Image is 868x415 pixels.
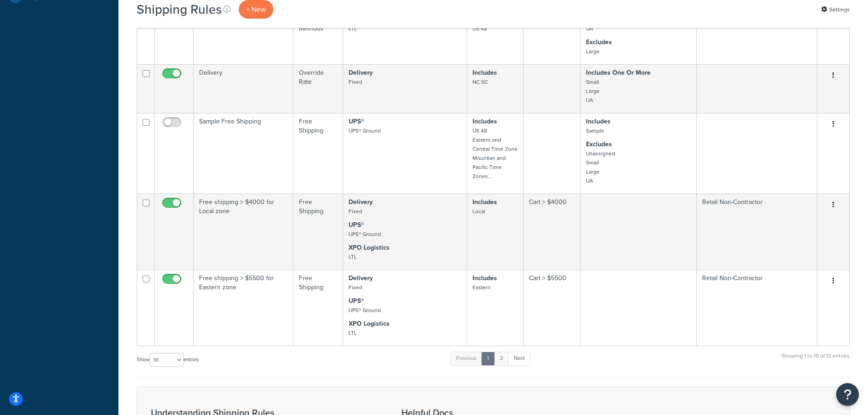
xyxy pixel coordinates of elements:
small: Local [473,207,485,215]
div: Showing 1 to 10 of 13 entries [781,351,850,370]
td: 0-150lbs [524,11,580,64]
strong: Includes [473,273,497,283]
label: Show entries [137,353,199,367]
small: Fixed [349,283,362,292]
small: UA [586,25,593,33]
select: Showentries [149,353,184,367]
small: Fixed [349,78,362,86]
td: Retail Non-Contractor [697,270,817,346]
strong: Includes [473,197,497,207]
small: LTL [349,253,357,261]
strong: UPS® [349,296,364,306]
td: Delivery [194,64,293,113]
td: Free Shipping [293,194,343,270]
h1: Shipping Rules [137,0,222,18]
td: Override Rate [293,64,343,113]
td: Cart > $4000 [524,194,580,270]
strong: Delivery [349,68,373,77]
button: Open Resource Center [836,383,859,406]
td: Free shipping > $5500 for Eastern zone [194,270,293,346]
a: 1 [481,352,495,365]
small: US 48 Eastern and Central Time Zone Mountian and Pacific Time Zones... [473,127,518,180]
small: Eastern [473,283,491,292]
a: Next [508,352,530,365]
strong: Delivery [349,273,373,283]
small: UPS® Ground [349,127,381,135]
a: 2 [494,352,509,365]
small: Unassigned Small Large UA [586,149,615,185]
a: Previous [450,352,482,365]
strong: Delivery [349,197,373,207]
small: UPS® Ground [349,306,381,314]
strong: Includes [473,68,497,77]
td: Cart > $5500 [524,270,580,346]
td: Free Shipping [293,113,343,194]
strong: Excludes [586,37,612,47]
small: UPS® Ground [349,230,381,238]
strong: UPS® [349,220,364,230]
strong: Includes [473,117,497,126]
td: Free Shipping [293,270,343,346]
a: Settings [821,3,850,16]
td: Retail Non-Contractor [697,194,817,270]
td: Sample Free Shipping [194,113,293,194]
small: Fixed [349,207,362,215]
strong: XPO Logistics [349,319,390,328]
td: UA [194,11,293,64]
strong: UPS® [349,117,364,126]
small: NC SC [473,78,488,86]
td: Free shipping > $4000 for Local zone [194,194,293,270]
small: US 48 [473,25,487,33]
strong: Excludes [586,139,612,149]
strong: XPO Logistics [349,243,390,252]
small: Sample [586,127,604,135]
strong: Includes [586,117,611,126]
small: Small Large UA [586,78,600,104]
small: LTL [349,329,357,337]
td: Hide Methods [293,11,343,64]
small: LTL [349,25,357,33]
small: Large [586,47,600,56]
strong: Includes One Or More [586,68,651,77]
